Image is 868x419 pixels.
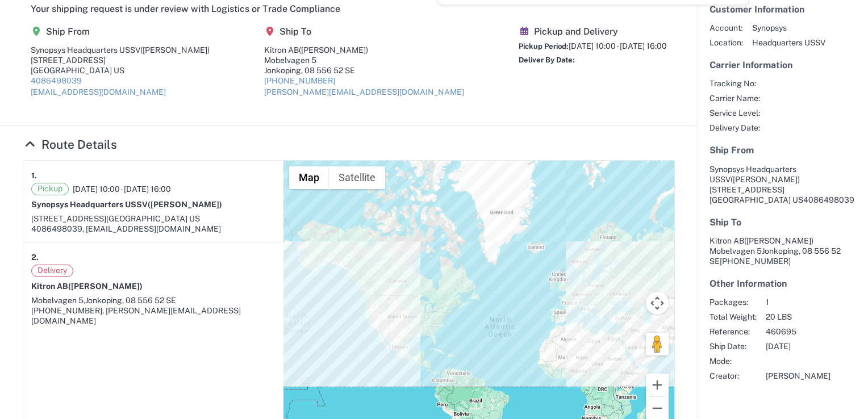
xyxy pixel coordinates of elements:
[31,55,210,65] div: [STREET_ADDRESS]
[31,296,85,305] span: Mobelvagen 5,
[264,65,464,76] div: Jonkoping, 08 556 52 SE
[710,312,757,322] span: Total Weight:
[710,236,856,266] address: Jonkoping, 08 556 52 SE
[731,175,800,184] span: ([PERSON_NAME])
[31,214,106,223] span: [STREET_ADDRESS]
[710,217,856,228] h5: Ship To
[803,195,854,204] span: 4086498039
[68,282,143,291] span: ([PERSON_NAME])
[766,341,831,351] span: [DATE]
[264,55,464,65] div: Mobelvagen 5
[264,87,464,97] a: [PERSON_NAME][EMAIL_ADDRESS][DOMAIN_NAME]
[31,76,82,85] a: 4086498039
[710,165,796,184] span: Synopsys Headquarters USSV
[710,185,784,194] span: [STREET_ADDRESS]
[148,200,222,209] span: ([PERSON_NAME])
[31,250,39,265] strong: 2.
[23,137,117,152] a: Hide Details
[31,224,276,234] div: 4086498039, [EMAIL_ADDRESS][DOMAIN_NAME]
[264,26,464,37] h5: Ship To
[710,145,856,156] h5: Ship From
[85,296,176,305] span: Jonkoping, 08 556 52 SE
[710,164,856,205] address: [GEOGRAPHIC_DATA] US
[710,78,760,89] span: Tracking No:
[299,45,368,55] span: ([PERSON_NAME])
[766,326,831,337] span: 460695
[766,297,831,307] span: 1
[720,257,791,266] span: [PHONE_NUMBER]
[710,60,856,70] h5: Carrier Information
[766,312,831,322] span: 20 LBS
[646,374,669,396] button: Zoom in
[710,37,743,48] span: Location:
[710,236,813,255] span: Kitron AB Mobelvagen 5
[710,297,757,307] span: Packages:
[31,183,69,195] span: Pickup
[710,23,743,33] span: Account:
[73,184,171,194] span: [DATE] 10:00 - [DATE] 16:00
[710,341,757,351] span: Ship Date:
[31,3,667,14] h5: Your shipping request is under review with Logistics or Trade Compliance
[744,236,813,245] span: ([PERSON_NAME])
[31,65,210,76] div: [GEOGRAPHIC_DATA] US
[31,87,166,97] a: [EMAIL_ADDRESS][DOMAIN_NAME]
[710,93,760,103] span: Carrier Name:
[766,371,831,381] span: [PERSON_NAME]
[710,356,757,366] span: Mode:
[264,76,335,85] a: [PHONE_NUMBER]
[646,292,669,315] button: Map camera controls
[710,4,856,15] h5: Customer Information
[519,26,667,37] h5: Pickup and Delivery
[519,56,575,64] span: Deliver By Date:
[569,41,667,51] span: [DATE] 10:00 - [DATE] 16:00
[31,26,210,37] h5: Ship From
[31,305,276,326] div: [PHONE_NUMBER], [PERSON_NAME][EMAIL_ADDRESS][DOMAIN_NAME]
[31,200,222,209] strong: Synopsys Headquarters USSV
[140,45,210,55] span: ([PERSON_NAME])
[710,123,760,133] span: Delivery Date:
[329,166,385,189] button: Show satellite imagery
[752,37,825,48] span: Headquarters USSV
[710,326,757,337] span: Reference:
[710,108,760,118] span: Service Level:
[289,166,329,189] button: Show street map
[710,371,757,381] span: Creator:
[31,265,73,277] span: Delivery
[31,45,210,55] div: Synopsys Headquarters USSV
[752,23,825,33] span: Synopsys
[264,45,464,55] div: Kitron AB
[31,282,143,291] strong: Kitron AB
[106,214,200,223] span: [GEOGRAPHIC_DATA] US
[519,42,569,51] span: Pickup Period:
[710,278,856,289] h5: Other Information
[31,169,37,183] strong: 1.
[646,333,669,355] button: Drag Pegman onto the map to open Street View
